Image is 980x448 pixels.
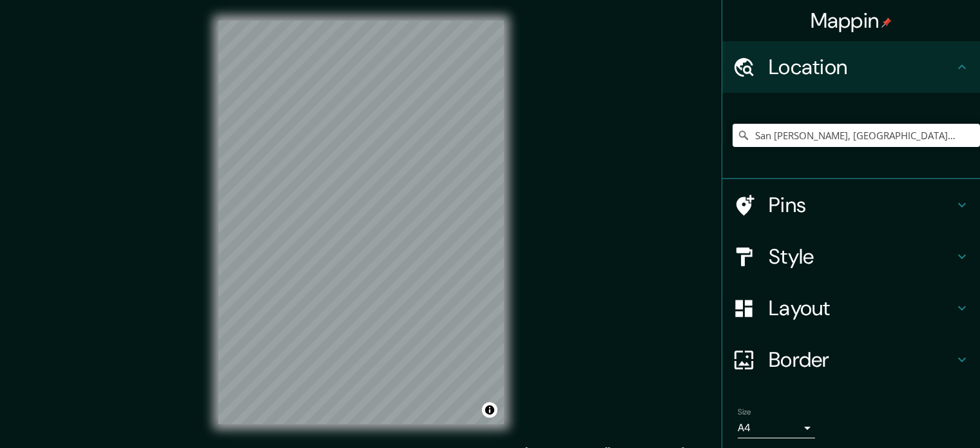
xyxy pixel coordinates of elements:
h4: Pins [769,192,954,218]
h4: Layout [769,295,954,321]
div: Location [722,41,980,93]
h4: Mappin [811,8,892,34]
h4: Border [769,347,954,373]
div: Pins [722,179,980,231]
div: A4 [738,418,815,438]
h4: Location [769,54,954,80]
h4: Style [769,244,954,269]
div: Layout [722,282,980,334]
button: Toggle attribution [482,402,497,418]
iframe: Help widget launcher [865,398,966,434]
img: pin-icon.png [881,17,892,28]
input: Pick your city or area [733,124,980,147]
canvas: Map [218,21,504,424]
div: Border [722,334,980,385]
div: Style [722,231,980,282]
label: Size [738,407,751,418]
